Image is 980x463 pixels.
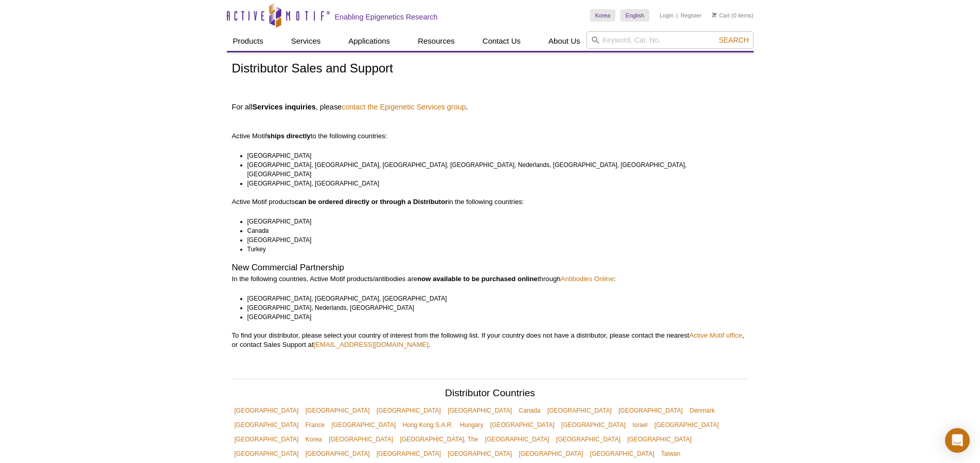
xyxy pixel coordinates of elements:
[232,418,301,432] a: [GEOGRAPHIC_DATA]
[445,447,514,461] a: [GEOGRAPHIC_DATA]
[342,102,466,112] a: contact the Epigenetic Services group
[232,447,301,461] a: [GEOGRAPHIC_DATA]
[676,9,678,22] li: |
[267,132,311,140] strong: ships directly
[587,447,657,461] a: [GEOGRAPHIC_DATA]
[689,331,742,339] a: Active Motif office
[247,235,739,245] li: [GEOGRAPHIC_DATA]
[303,432,325,447] a: Korea
[488,418,557,432] a: [GEOGRAPHIC_DATA]
[374,403,443,418] a: [GEOGRAPHIC_DATA]
[232,263,749,272] h2: New Commercial Partnership
[586,31,754,49] input: Keyword, Cat. No.
[590,9,615,22] a: Korea
[329,418,398,432] a: [GEOGRAPHIC_DATA]
[476,31,527,51] a: Contact Us
[303,418,327,432] a: France
[945,428,970,453] div: Open Intercom Messenger
[719,36,749,44] span: Search
[314,341,429,348] a: [EMAIL_ADDRESS][DOMAIN_NAME]
[247,294,739,303] li: [GEOGRAPHIC_DATA], [GEOGRAPHIC_DATA], [GEOGRAPHIC_DATA]
[516,403,543,418] a: Canada
[687,403,717,418] a: Denmark
[616,403,685,418] a: [GEOGRAPHIC_DATA]
[716,35,752,45] button: Search
[232,432,301,447] a: [GEOGRAPHIC_DATA]
[232,102,749,112] h4: For all , please .
[712,9,754,22] li: (0 items)
[303,403,372,418] a: [GEOGRAPHIC_DATA]
[247,226,739,235] li: Canada
[545,403,614,418] a: [GEOGRAPHIC_DATA]
[561,275,614,283] a: Antibodies Online
[303,447,372,461] a: [GEOGRAPHIC_DATA]
[247,179,739,188] li: [GEOGRAPHIC_DATA], [GEOGRAPHIC_DATA]
[712,12,730,19] a: Cart
[660,12,673,19] a: Login
[400,418,456,432] a: Hong Kong S.A.R.
[554,432,623,447] a: [GEOGRAPHIC_DATA]
[247,151,739,160] li: [GEOGRAPHIC_DATA]
[232,388,749,401] h2: Distributor Countries
[681,12,702,19] a: Register
[252,103,315,111] strong: Services inquiries
[232,113,749,141] p: Active Motif to the following countries:
[652,418,721,432] a: [GEOGRAPHIC_DATA]
[658,447,683,461] a: Taiwan
[712,12,717,17] img: Your Cart
[247,245,739,254] li: Turkey
[397,432,480,447] a: [GEOGRAPHIC_DATA], The
[227,31,270,51] a: Products
[285,31,327,51] a: Services
[247,312,739,322] li: [GEOGRAPHIC_DATA]
[412,31,461,51] a: Resources
[559,418,628,432] a: [GEOGRAPHIC_DATA]
[630,418,650,432] a: Israel
[247,303,739,312] li: [GEOGRAPHIC_DATA], Nederlands, [GEOGRAPHIC_DATA]
[247,217,739,226] li: [GEOGRAPHIC_DATA]
[342,31,396,51] a: Applications
[542,31,586,51] a: About Us
[247,160,739,179] li: [GEOGRAPHIC_DATA], [GEOGRAPHIC_DATA], [GEOGRAPHIC_DATA], [GEOGRAPHIC_DATA], Nederlands, [GEOGRAPH...
[374,447,443,461] a: [GEOGRAPHIC_DATA]
[516,447,586,461] a: [GEOGRAPHIC_DATA]
[232,403,301,418] a: [GEOGRAPHIC_DATA]
[232,331,749,349] p: To find your distributor, please select your country of interest from the following list. If your...
[295,198,448,206] strong: can be ordered directly or through a Distributor
[335,12,438,22] h2: Enabling Epigenetics Research
[620,9,649,22] a: English
[457,418,486,432] a: Hungary
[232,197,749,207] p: Active Motif products in the following countries:
[483,432,552,447] a: [GEOGRAPHIC_DATA]
[445,403,514,418] a: [GEOGRAPHIC_DATA]
[232,274,749,284] p: In the following countries, Active Motif products/antibodies are through :
[417,275,538,283] strong: now available to be purchased online
[326,432,396,447] a: [GEOGRAPHIC_DATA]
[232,62,749,77] h1: Distributor Sales and Support
[625,432,694,447] a: [GEOGRAPHIC_DATA]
